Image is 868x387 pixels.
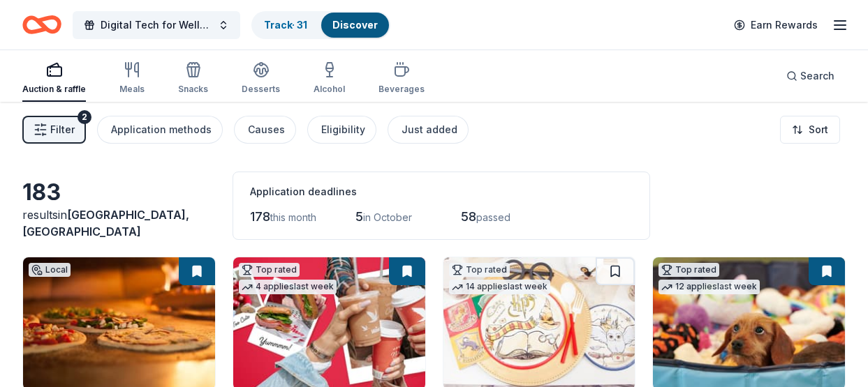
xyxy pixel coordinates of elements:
button: Digital Tech for Wellness and Silent Auction Arts Fundraiser [73,11,240,39]
span: 58 [461,209,476,224]
div: Top rated [239,263,300,277]
span: Filter [50,121,75,138]
a: Home [22,8,61,41]
span: 178 [250,209,270,224]
button: Eligibility [307,116,376,144]
button: Search [775,62,846,90]
button: Track· 31Discover [251,11,390,39]
div: Top rated [659,263,719,277]
button: Sort [780,116,840,144]
button: Causes [234,116,296,144]
span: Sort [809,121,828,138]
button: Alcohol [314,56,345,102]
span: [GEOGRAPHIC_DATA], [GEOGRAPHIC_DATA] [22,208,189,238]
div: Eligibility [321,121,365,138]
span: this month [270,211,316,223]
button: Beverages [378,56,425,102]
div: Snacks [178,84,208,95]
div: 4 applies last week [239,280,337,294]
div: Top rated [449,263,510,277]
div: Causes [248,121,285,138]
a: Earn Rewards [726,13,826,38]
span: Search [800,68,834,84]
span: passed [476,211,510,223]
div: 14 applies last week [449,280,550,294]
button: Auction & raffle [22,56,86,102]
div: Beverages [378,84,425,95]
a: Track· 31 [264,19,307,31]
div: 12 applies last week [659,280,760,294]
button: Just added [388,116,469,144]
div: Desserts [242,84,280,95]
a: Discover [332,19,378,31]
span: 5 [355,209,363,224]
div: Meals [119,84,145,95]
button: Desserts [242,56,280,102]
button: Snacks [178,56,208,102]
button: Meals [119,56,145,102]
button: Filter2 [22,116,86,144]
div: 2 [78,110,91,124]
span: Digital Tech for Wellness and Silent Auction Arts Fundraiser [101,17,212,33]
div: 183 [22,179,216,206]
div: Application deadlines [250,183,633,200]
div: Just added [402,121,457,138]
span: in October [363,211,412,223]
div: Local [29,263,71,277]
div: Application methods [111,121,212,138]
span: in [22,208,189,238]
div: Auction & raffle [22,84,86,95]
div: Alcohol [314,84,345,95]
button: Application methods [97,116,223,144]
div: results [22,206,216,240]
